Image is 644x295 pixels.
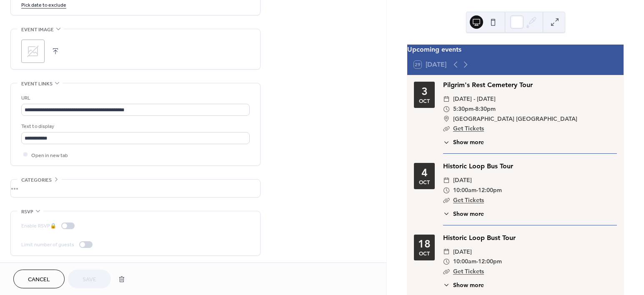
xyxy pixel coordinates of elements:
div: Text to display [21,122,248,131]
a: Get Tickets [453,267,484,275]
div: ​ [443,114,450,124]
div: Limit number of guests [21,240,74,249]
span: 12:00pm [478,257,502,267]
span: [GEOGRAPHIC_DATA] [GEOGRAPHIC_DATA] [453,114,577,124]
span: 10:00am [453,257,476,267]
span: RSVP [21,207,33,216]
div: ••• [11,180,260,197]
a: Get Tickets [453,125,484,132]
span: - [476,185,478,195]
span: - [476,257,478,267]
div: ​ [443,94,450,104]
span: Pick date to exclude [21,0,66,9]
div: 3 [421,86,428,97]
div: ; [21,40,45,63]
span: [DATE] - [DATE] [453,94,496,104]
div: ​ [443,267,450,277]
span: [DATE] [453,247,472,257]
div: ​ [443,138,450,147]
div: ​ [443,185,450,195]
div: 4 [421,167,428,178]
div: Oct [419,180,430,185]
span: Cancel [28,275,50,284]
div: Oct [419,251,430,256]
div: ​ [443,104,450,114]
span: 10:00am [453,185,476,195]
span: Event image [21,25,54,34]
button: Cancel [13,270,65,288]
div: ​ [443,247,450,257]
span: [DATE] [453,175,472,185]
div: ​ [443,257,450,267]
span: Show more [453,210,484,218]
span: Show more [453,281,484,290]
span: 12:00pm [478,185,502,195]
span: - [474,104,475,114]
div: ​ [443,281,450,290]
div: 18 [418,239,431,249]
div: Upcoming events [407,45,624,55]
a: Get Tickets [453,196,484,204]
span: Show more [453,138,484,147]
button: ​Show more [443,281,484,290]
a: Historic Loop Bus Tour [443,162,513,170]
span: Open in new tab [31,151,68,160]
span: Event links [21,80,53,88]
div: ​ [443,175,450,185]
div: Oct [419,98,430,104]
button: ​Show more [443,210,484,218]
a: Historic Loop Bust Tour [443,234,516,242]
div: ​ [443,210,450,218]
span: Categories [21,176,52,185]
div: ​ [443,195,450,205]
span: 8:30pm [475,104,496,114]
div: ​ [443,124,450,134]
button: ​Show more [443,138,484,147]
span: 5:30pm [453,104,474,114]
a: Pilgrim's Rest Cemetery Tour [443,81,533,89]
div: URL [21,94,248,102]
